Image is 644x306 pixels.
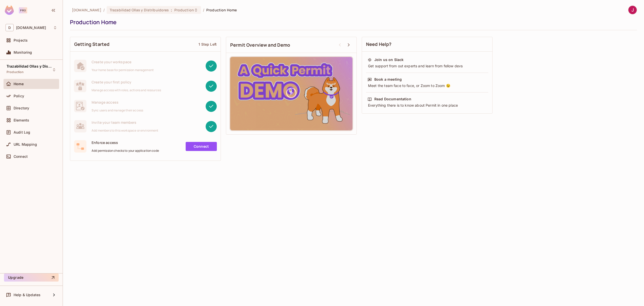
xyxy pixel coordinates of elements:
span: Trazabilidad Ollas y Distribuidores [7,64,52,68]
div: Book a meeting [374,77,402,82]
span: Create your first policy [92,80,161,84]
div: Pro [19,7,27,13]
span: Monitoring [14,50,32,54]
img: JOSE HUGO SANCHEZ ESTRELLA [628,6,637,14]
div: Get support from out experts and learn from fellow devs [368,64,487,69]
span: Help & Updates [14,293,41,297]
span: Sync users and manage their access [92,108,143,112]
div: Production Home [70,18,634,26]
span: Elements [14,118,29,122]
span: Permit Overview and Demo [230,42,290,48]
span: Production Home [206,8,237,12]
span: the active workspace [72,8,101,12]
li: / [103,8,105,12]
span: Production [7,70,24,74]
span: Create your workspace [92,59,154,64]
button: Upgrade [4,273,59,282]
img: SReyMgAAAABJRU5ErkJggg== [5,6,14,15]
div: Meet the team face to face, or Zoom to Zoom 😉 [368,83,487,88]
span: Workspace: deacero.com [16,26,46,30]
span: Manage access [92,100,143,105]
span: Manage access with roles, actions and resources [92,88,161,92]
span: Trazabilidad Ollas y Distribuidores [110,8,169,12]
span: Need Help? [366,41,392,47]
span: : [171,8,172,12]
span: Getting Started [74,41,109,47]
div: Everything there is to know about Permit in one place [368,103,487,108]
span: Home [14,82,24,86]
li: / [203,8,204,12]
span: Connect [14,155,28,159]
span: Invite your team members [92,120,158,125]
span: D [6,24,14,31]
span: Add members to this workspace or environment [92,129,158,133]
span: Policy [14,94,24,98]
span: Projects [14,38,28,42]
span: URL Mapping [14,142,37,146]
span: Enforce access [92,140,159,145]
a: Connect [186,142,217,151]
div: Read Documentation [374,97,411,102]
div: 1 Step Left [198,42,217,47]
span: Add permission checks to your application code [92,149,159,153]
span: Directory [14,106,29,110]
span: Production [174,8,194,12]
span: Your home base for permission management [92,68,154,72]
span: Audit Log [14,130,30,134]
div: Join us on Slack [374,57,404,62]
